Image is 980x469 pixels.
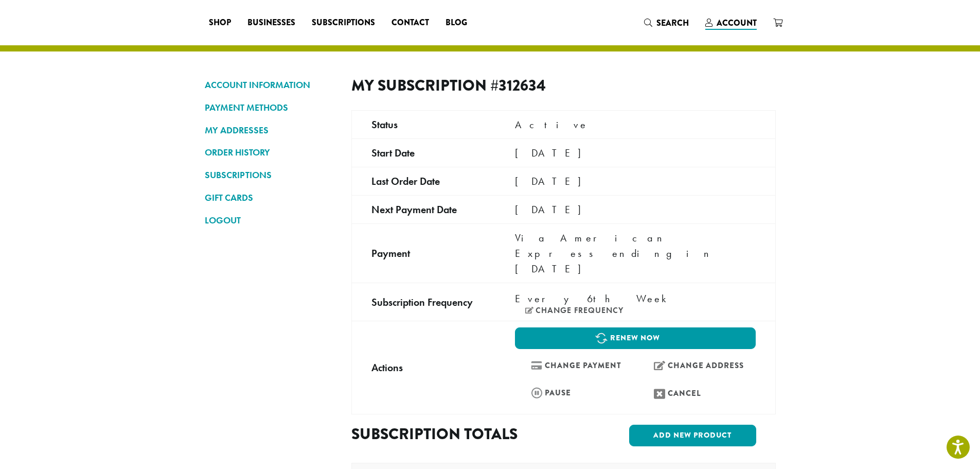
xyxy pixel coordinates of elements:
[209,16,231,29] span: Shop
[205,99,336,116] a: PAYMENT METHODS
[351,196,495,224] td: Next payment date
[205,189,336,206] a: GIFT CARDS
[201,14,239,31] a: Shop
[312,16,375,29] span: Subscriptions
[656,17,689,29] span: Search
[515,327,755,349] a: Renew now
[697,14,765,31] a: Account
[351,425,555,443] h2: Subscription totals
[351,139,495,167] td: Start date
[515,381,633,404] a: Pause
[247,16,295,29] span: Businesses
[495,167,775,196] td: [DATE]
[351,167,495,196] td: Last order date
[636,14,697,31] a: Search
[391,16,429,29] span: Contact
[638,354,756,376] a: Change address
[495,196,775,224] td: [DATE]
[351,111,495,139] td: Status
[525,306,623,315] a: Change frequency
[629,425,756,446] a: Add new product
[205,166,336,184] a: SUBSCRIPTIONS
[383,14,437,31] a: Contact
[205,121,336,139] a: MY ADDRESSES
[515,291,672,306] span: Every 6th Week
[351,283,495,321] td: Subscription Frequency
[239,14,304,31] a: Businesses
[351,76,555,95] h2: My Subscription #312634
[205,144,336,161] a: ORDER HISTORY
[351,321,495,414] td: Actions
[495,139,775,167] td: [DATE]
[437,14,475,31] a: Blog
[205,212,336,229] a: LOGOUT
[205,76,336,94] a: ACCOUNT INFORMATION
[351,224,495,283] td: Payment
[638,383,756,405] a: Cancel
[446,16,467,29] span: Blog
[304,14,383,31] a: Subscriptions
[515,354,633,376] a: Change payment
[515,231,716,275] span: Via American Express ending in [DATE]
[495,111,775,139] td: Active
[717,17,757,29] span: Account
